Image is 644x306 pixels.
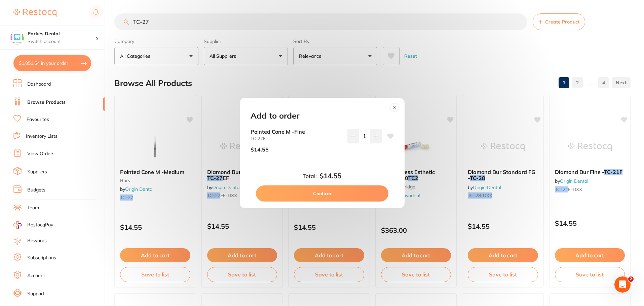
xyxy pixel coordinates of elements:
[251,136,342,141] small: TC-27F
[614,276,631,293] iframe: Intercom live chat
[251,111,299,121] h2: Add to order
[319,172,341,180] b: $14.55
[303,173,317,179] label: Total:
[251,129,342,135] b: Pointed Cone M -Fine
[256,185,388,202] button: Confirm
[628,276,634,282] span: 2
[251,146,269,152] p: $14.55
